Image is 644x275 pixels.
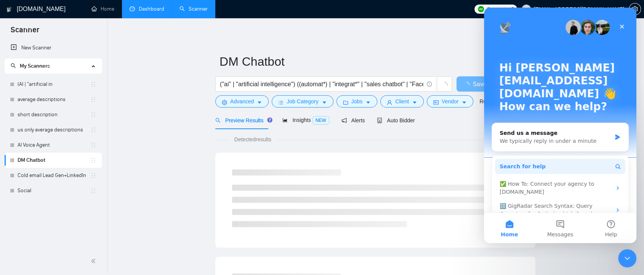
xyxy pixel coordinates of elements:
span: caret-down [365,100,371,105]
img: upwork-logo.png [478,6,484,12]
div: Tooltip anchor [266,117,273,123]
span: holder [90,142,96,148]
span: Save [473,79,486,89]
span: Scanner [5,24,45,40]
a: Cold email Lead Gen+LinkedIn [18,168,90,183]
span: idcard [433,100,439,105]
span: robot [377,118,382,123]
a: average descriptions [18,92,90,107]
span: Jobs [351,97,363,106]
a: AI Voice Agent [18,137,90,153]
a: Social [18,183,90,198]
button: folderJobscaret-down [336,95,378,107]
iframe: Intercom live chat [618,249,636,267]
span: Detected results [229,135,277,144]
span: holder [90,81,96,87]
iframe: Intercom live chat [484,8,636,243]
span: holder [90,112,96,118]
span: loading [441,82,448,89]
input: Search Freelance Jobs... [220,79,423,89]
button: settingAdvancedcaret-down [215,95,269,107]
span: caret-down [412,100,417,105]
span: Job Category [287,97,318,106]
a: setting [629,6,641,12]
span: caret-down [461,100,467,105]
a: New Scanner [11,40,96,55]
span: Alerts [341,117,365,123]
span: 0 [511,5,514,13]
span: setting [629,6,641,12]
span: holder [90,127,96,133]
a: (AI | "artificial in [18,77,90,92]
li: (AI | "artificial in [5,77,102,92]
span: holder [90,188,96,194]
span: Advanced [230,97,254,106]
span: notification [341,118,347,123]
span: My Scanners [11,63,50,69]
li: us only average descriptions [5,122,102,137]
span: holder [90,157,96,163]
span: bars [278,100,284,105]
a: short description [18,107,90,122]
span: caret-down [322,100,327,105]
span: Client [395,97,409,106]
a: searchScanner [179,6,208,12]
span: folder [343,100,348,105]
img: logo [6,3,12,16]
span: Vendor [442,97,458,106]
span: double-left [91,257,98,265]
a: Reset All [479,97,500,106]
a: DM Chatbot [18,153,90,168]
span: NEW [312,116,329,125]
li: AI Voice Agent [5,137,102,153]
span: Auto Bidder [377,117,415,123]
button: barsJob Categorycaret-down [272,95,333,107]
span: info-circle [427,82,432,87]
li: Cold email Lead Gen+LinkedIn [5,168,102,183]
span: Connects: [487,5,509,13]
a: homeHome [91,6,114,12]
li: average descriptions [5,92,102,107]
a: dashboardDashboard [130,6,164,12]
span: holder [90,172,96,179]
span: user [387,100,392,105]
span: search [11,63,16,68]
span: area-chart [282,117,288,123]
button: Save [457,76,493,92]
li: Social [5,183,102,198]
span: caret-down [257,100,262,105]
span: Insights [282,117,329,123]
li: New Scanner [5,40,102,55]
span: loading [463,82,473,88]
span: My Scanners [20,63,50,69]
span: user [524,6,529,12]
li: short description [5,107,102,122]
span: Preview Results [215,117,270,123]
input: Scanner name... [219,52,520,71]
span: holder [90,96,96,103]
button: setting [629,3,641,15]
button: userClientcaret-down [380,95,424,107]
li: DM Chatbot [5,153,102,168]
span: setting [222,100,227,105]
